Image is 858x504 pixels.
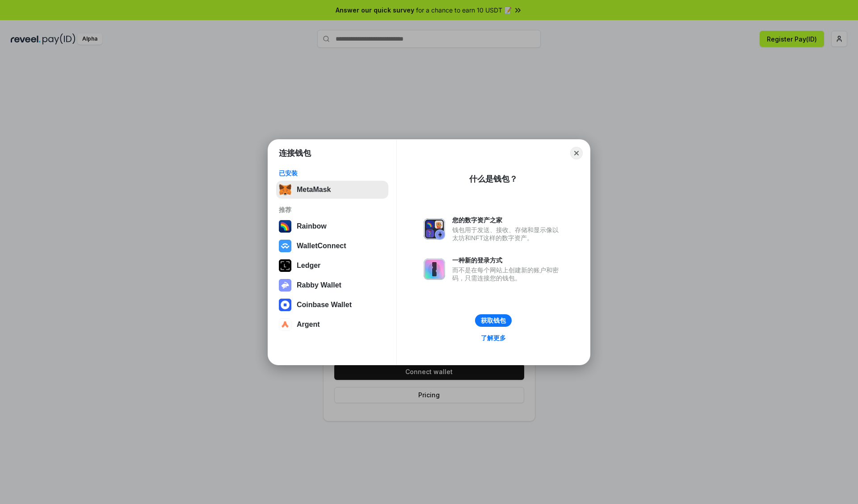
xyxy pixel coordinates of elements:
[452,216,563,224] div: 您的数字资产之家
[279,169,386,177] div: 已安装
[297,301,352,309] div: Coinbase Wallet
[279,318,291,331] img: svg+xml,%3Csvg%20width%3D%2228%22%20height%3D%2228%22%20viewBox%3D%220%200%2028%2028%22%20fill%3D...
[276,217,388,235] button: Rainbow
[279,240,291,252] img: svg+xml,%3Csvg%20width%3D%2228%22%20height%3D%2228%22%20viewBox%3D%220%200%2028%2028%22%20fill%3D...
[424,258,445,280] img: svg+xml,%3Csvg%20xmlns%3D%22http%3A%2F%2Fwww.w3.org%2F2000%2Fsvg%22%20fill%3D%22none%22%20viewBox...
[276,296,388,314] button: Coinbase Wallet
[297,222,327,230] div: Rainbow
[276,237,388,255] button: WalletConnect
[452,256,563,264] div: 一种新的登录方式
[297,242,346,250] div: WalletConnect
[452,226,563,242] div: 钱包用于发送、接收、存储和显示像以太坊和NFT这样的数字资产。
[297,281,341,289] div: Rabby Wallet
[481,334,506,342] div: 了解更多
[475,332,511,344] a: 了解更多
[469,174,517,184] div: 什么是钱包？
[452,266,563,282] div: 而不是在每个网站上创建新的账户和密码，只需连接您的钱包。
[279,279,291,292] img: svg+xml,%3Csvg%20xmlns%3D%22http%3A%2F%2Fwww.w3.org%2F2000%2Fsvg%22%20fill%3D%22none%22%20viewBox...
[276,316,388,333] button: Argent
[297,186,331,194] div: MetaMask
[297,321,320,329] div: Argent
[279,148,311,158] h1: 连接钱包
[279,259,291,272] img: svg+xml,%3Csvg%20xmlns%3D%22http%3A%2F%2Fwww.w3.org%2F2000%2Fsvg%22%20width%3D%2228%22%20height%3...
[276,257,388,275] button: Ledger
[276,181,388,199] button: MetaMask
[475,314,512,327] button: 获取钱包
[279,299,291,311] img: svg+xml,%3Csvg%20width%3D%2228%22%20height%3D%2228%22%20viewBox%3D%220%200%2028%2028%22%20fill%3D...
[297,262,320,270] div: Ledger
[570,147,583,159] button: Close
[279,206,386,214] div: 推荐
[424,218,445,240] img: svg+xml,%3Csvg%20xmlns%3D%22http%3A%2F%2Fwww.w3.org%2F2000%2Fsvg%22%20fill%3D%22none%22%20viewBox...
[279,183,291,196] img: svg+xml,%3Csvg%20fill%3D%22none%22%20height%3D%2233%22%20viewBox%3D%220%200%2035%2033%22%20width%...
[279,220,291,233] img: svg+xml,%3Csvg%20width%3D%22120%22%20height%3D%22120%22%20viewBox%3D%220%200%20120%20120%22%20fil...
[481,317,506,325] div: 获取钱包
[276,276,388,294] button: Rabby Wallet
